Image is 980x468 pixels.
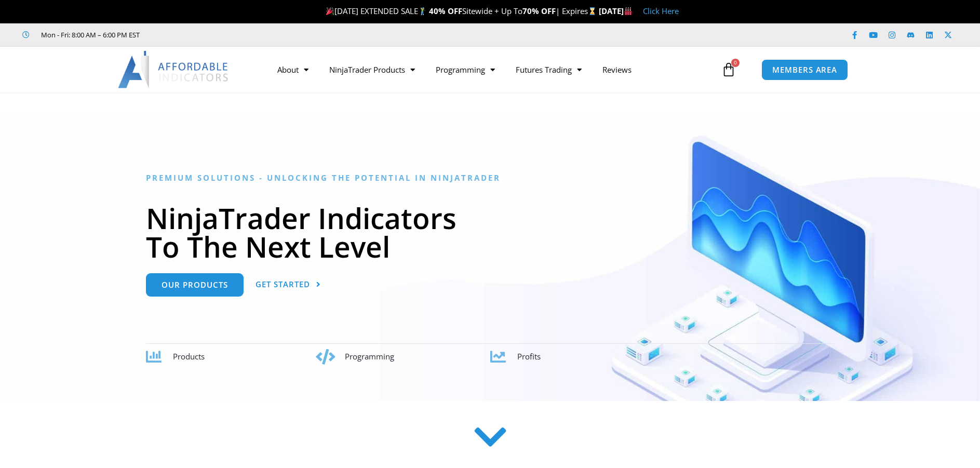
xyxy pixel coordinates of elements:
a: Get Started [256,273,321,297]
span: Profits [517,351,541,362]
img: ⌛ [588,7,596,15]
span: Our Products [162,281,228,289]
a: Our Products [146,273,244,297]
img: 🏌️‍♂️ [419,7,426,15]
a: Reviews [592,58,642,82]
a: Click Here [643,6,679,16]
a: About [267,58,319,82]
strong: 70% OFF [522,6,556,16]
iframe: Customer reviews powered by Trustpilot [154,30,310,40]
span: MEMBERS AREA [772,66,837,74]
strong: [DATE] [599,6,633,16]
span: Mon - Fri: 8:00 AM – 6:00 PM EST [38,29,140,41]
a: 0 [706,55,751,85]
img: 🎉 [326,7,334,15]
img: LogoAI | Affordable Indicators – NinjaTrader [118,51,230,88]
span: Get Started [256,280,310,288]
span: 0 [731,59,740,67]
nav: Menu [267,58,719,82]
a: Programming [425,58,505,82]
span: [DATE] EXTENDED SALE Sitewide + Up To | Expires [324,6,599,16]
img: 🏭 [624,7,632,15]
a: NinjaTrader Products [319,58,425,82]
a: Futures Trading [505,58,592,82]
strong: 40% OFF [429,6,462,16]
span: Products [173,351,205,362]
span: Programming [345,351,394,362]
h1: NinjaTrader Indicators To The Next Level [146,204,834,261]
h6: Premium Solutions - Unlocking the Potential in NinjaTrader [146,173,834,183]
a: MEMBERS AREA [761,59,848,81]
